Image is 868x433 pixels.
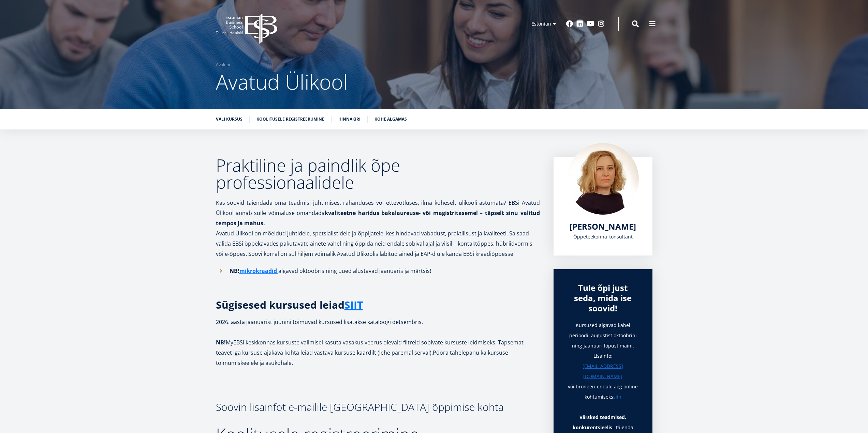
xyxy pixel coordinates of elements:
[216,116,242,123] a: Vali kursus
[573,414,627,431] strong: Värsked teadmised, konkurentsieelis
[216,198,540,228] p: Kas soovid täiendada oma teadmisi juhtimises, rahanduses või ettevõtluses, ilma koheselt ülikooli...
[230,267,278,275] strong: NB!
[598,20,605,27] a: Instagram
[567,320,639,412] h1: Kursused algavad kahel perioodil augustist oktoobrini ning jaanuari lõpust maini. Lisainfo: või b...
[587,20,594,27] a: Youtube
[216,228,540,259] p: Avatud Ülikool on mõeldud juhtidele, spetsialistidele ja õppijatele, kes hindavad vabadust, prakt...
[374,116,407,123] a: Kohe algamas
[239,266,245,276] a: m
[567,143,639,215] img: Kadri Osula Learning Journey Advisor
[256,116,324,123] a: Koolitusele registreerumine
[216,266,540,276] li: algavad oktoobris ning uued alustavad jaanuaris ja märtsis!
[613,392,621,402] a: siin
[567,232,639,242] div: Õppeteekonna konsultant
[216,317,540,368] p: 2026. aasta jaanuarist juunini toimuvad kursused lisatakse kataloogi detsembris. MyEBSi keskkonna...
[216,61,230,68] a: Avaleht
[566,20,573,27] a: Facebook
[576,20,583,27] a: Linkedin
[567,361,639,382] a: [EMAIL_ADDRESS][DOMAIN_NAME]
[570,221,636,232] a: [PERSON_NAME]
[344,300,363,310] a: SIIT
[567,283,639,313] div: Tule õpi just seda, mida ise soovid!
[245,266,277,276] a: ikrokraadid
[570,221,636,232] span: [PERSON_NAME]
[216,298,363,312] strong: Sügisesed kursused leiad
[216,402,540,412] h3: Soovin lisainfot e-mailile [GEOGRAPHIC_DATA] õppimise kohta
[216,209,540,227] strong: kvaliteetne haridus bakalaureuse- või magistritasemel – täpselt sinu valitud tempos ja mahus.
[216,339,226,346] strong: NB!
[216,68,348,96] span: Avatud Ülikool
[338,116,361,123] a: Hinnakiri
[216,157,540,191] h2: Praktiline ja paindlik õpe professionaalidele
